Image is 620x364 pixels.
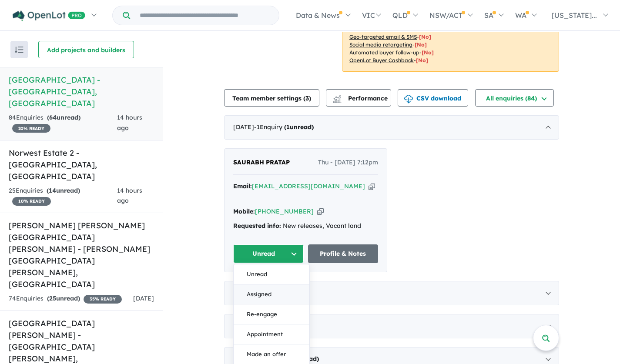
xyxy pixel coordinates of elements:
button: Assigned [234,284,309,304]
u: Geo-targeted email & SMS [349,33,417,40]
span: [No] [419,33,431,40]
div: 84 Enquir ies [9,113,117,134]
u: Automated buyer follow-up [349,49,419,56]
span: 25 [49,294,56,302]
button: Unread [234,264,309,284]
button: Copy [317,207,324,216]
span: SAURABH PRATAP [233,158,290,166]
img: sort.svg [15,47,23,53]
input: Try estate name, suburb, builder or developer [132,6,277,25]
u: OpenLot Buyer Cashback [349,57,414,63]
button: Performance [326,89,391,107]
strong: ( unread) [47,187,80,194]
a: [PHONE_NUMBER] [255,207,314,215]
button: Add projects and builders [38,41,134,58]
span: 3 [305,94,309,102]
span: 14 [49,187,56,194]
span: 35 % READY [84,295,122,304]
span: [No] [422,49,434,56]
strong: Email: [233,182,252,190]
img: line-chart.svg [333,95,341,100]
button: Unread [233,244,304,263]
div: 74 Enquir ies [9,294,122,304]
span: 20 % READY [12,124,50,133]
h5: [PERSON_NAME] [PERSON_NAME][GEOGRAPHIC_DATA][PERSON_NAME] - [PERSON_NAME][GEOGRAPHIC_DATA][PERSON... [9,220,154,290]
div: [DATE] [224,115,559,140]
u: Social media retargeting [349,41,412,48]
span: [DATE] [133,294,154,302]
span: [No] [416,57,428,63]
button: Copy [369,182,375,191]
button: Re-engage [234,304,309,324]
button: CSV download [398,89,468,107]
span: Performance [334,94,388,102]
strong: Requested info: [233,222,281,230]
span: 10 % READY [12,197,51,206]
span: Thu - [DATE] 7:12pm [318,157,378,168]
span: [No] [415,41,427,48]
span: 64 [49,114,57,121]
div: [DATE] [224,314,559,338]
span: 14 hours ago [117,187,142,205]
strong: ( unread) [47,294,80,302]
img: bar-chart.svg [333,97,342,103]
h5: [GEOGRAPHIC_DATA] - [GEOGRAPHIC_DATA] , [GEOGRAPHIC_DATA] [9,74,154,109]
button: All enquiries (84) [475,89,554,107]
span: - 1 Enquir y [254,123,314,131]
div: New releases, Vacant land [233,221,378,231]
a: [EMAIL_ADDRESS][DOMAIN_NAME] [252,182,365,190]
button: Appointment [234,324,309,344]
a: Profile & Notes [308,244,379,263]
div: [DATE] [224,281,559,305]
span: 14 hours ago [117,114,142,132]
span: 1 [286,123,290,131]
button: Team member settings (3) [224,89,319,107]
img: download icon [404,95,413,104]
h5: Norwest Estate 2 - [GEOGRAPHIC_DATA] , [GEOGRAPHIC_DATA] [9,147,154,182]
strong: ( unread) [284,123,314,131]
a: SAURABH PRATAP [233,157,290,168]
div: 25 Enquir ies [9,186,117,207]
strong: Mobile: [233,207,255,215]
img: Openlot PRO Logo White [13,10,85,21]
span: [US_STATE]... [552,11,597,20]
strong: ( unread) [47,114,80,121]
